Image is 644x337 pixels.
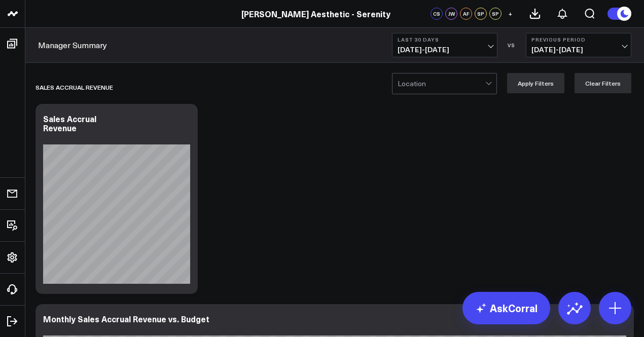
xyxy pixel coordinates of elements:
[504,8,516,20] button: +
[531,46,626,54] span: [DATE] - [DATE]
[35,76,113,99] div: Sales Accrual Revenue
[398,36,492,43] b: Last 30 Days
[398,46,492,54] span: [DATE] - [DATE]
[531,36,626,43] b: Previous Period
[431,8,443,20] div: CS
[38,40,107,51] a: Manager Summary
[43,313,209,324] div: Monthly Sales Accrual Revenue vs. Budget
[526,33,631,57] button: Previous Period[DATE]-[DATE]
[508,10,513,17] span: +
[503,42,521,48] div: VS
[460,8,472,20] div: AF
[445,8,457,20] div: JW
[475,8,487,20] div: SP
[489,8,502,20] div: SP
[507,73,564,93] button: Apply Filters
[462,292,550,324] a: AskCorral
[392,33,497,57] button: Last 30 Days[DATE]-[DATE]
[43,113,96,133] div: Sales Accrual Revenue
[575,73,631,93] button: Clear Filters
[241,8,390,19] a: [PERSON_NAME] Aesthetic - Serenity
